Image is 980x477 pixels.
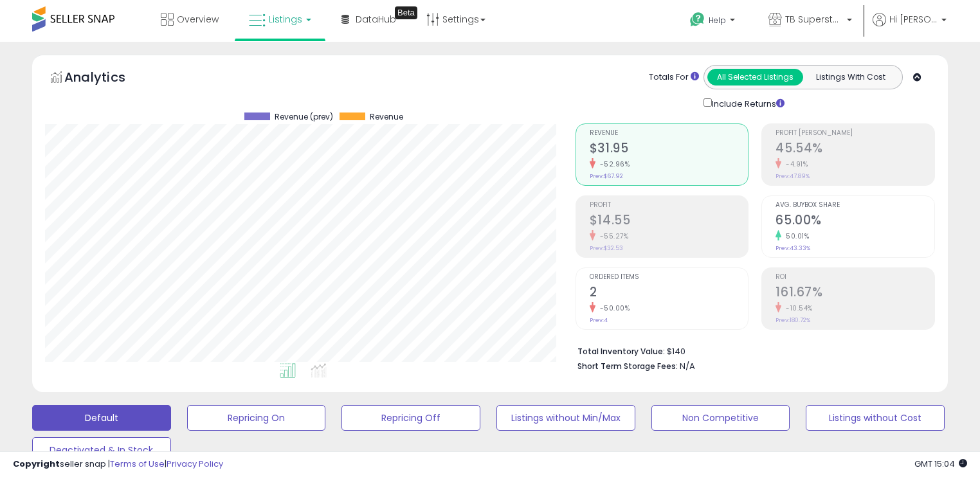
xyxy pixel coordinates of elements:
[590,244,623,252] small: Prev: $32.53
[590,316,608,324] small: Prev: 4
[595,303,630,313] small: -50.00%
[187,405,326,431] button: Repricing On
[13,458,223,471] div: seller snap | |
[64,68,150,89] h5: Analytics
[680,2,748,42] a: Help
[275,113,333,122] span: Revenue (prev)
[776,130,934,137] span: Profit [PERSON_NAME]
[395,6,417,19] div: Tooltip anchor
[32,405,171,431] button: Default
[577,346,665,357] b: Total Inventory Value:
[873,13,947,42] a: Hi [PERSON_NAME]
[590,285,749,302] h2: 2
[709,15,726,26] span: Help
[590,213,749,230] h2: $14.55
[577,361,678,372] b: Short Term Storage Fees:
[776,141,934,158] h2: 45.54%
[680,360,695,372] span: N/A
[781,303,813,313] small: -10.54%
[776,274,934,281] span: ROI
[649,71,699,84] div: Totals For
[776,213,934,230] h2: 65.00%
[356,13,396,26] span: DataHub
[110,458,165,470] a: Terms of Use
[32,437,171,463] button: Deactivated & In Stock
[167,458,223,470] a: Privacy Policy
[914,458,967,470] span: 2025-10-8 15:04 GMT
[694,96,800,111] div: Include Returns
[889,13,938,26] span: Hi [PERSON_NAME]
[785,13,843,26] span: TB Superstore
[781,231,809,241] small: 50.01%
[496,405,635,431] button: Listings without Min/Max
[651,405,790,431] button: Non Competitive
[595,159,630,169] small: -52.96%
[595,231,629,241] small: -55.27%
[13,458,60,470] strong: Copyright
[806,405,945,431] button: Listings without Cost
[707,69,803,85] button: All Selected Listings
[776,202,934,209] span: Avg. Buybox Share
[776,316,810,324] small: Prev: 180.72%
[776,285,934,302] h2: 161.67%
[269,13,302,26] span: Listings
[590,274,749,281] span: Ordered Items
[590,130,749,137] span: Revenue
[370,113,403,122] span: Revenue
[776,244,810,252] small: Prev: 43.33%
[590,202,749,209] span: Profit
[781,159,808,169] small: -4.91%
[341,405,480,431] button: Repricing Off
[689,12,705,28] i: Get Help
[803,69,898,85] button: Listings With Cost
[577,343,925,358] li: $140
[177,13,219,26] span: Overview
[590,141,749,158] h2: $31.95
[590,172,623,180] small: Prev: $67.92
[776,172,810,180] small: Prev: 47.89%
